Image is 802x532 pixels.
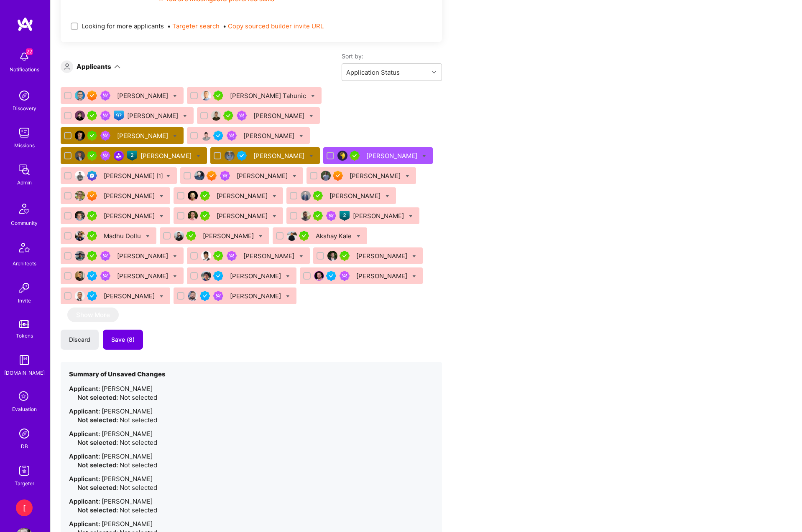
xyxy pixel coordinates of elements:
img: A.Teamer in Residence [299,231,309,241]
i: Bulk Status Update [299,134,303,138]
i: Bulk Status Update [173,94,177,98]
strong: Applicant: [69,430,100,438]
img: User Avatar [75,211,85,221]
i: Bulk Status Update [293,174,296,178]
div: [PERSON_NAME] [237,171,289,180]
li: [PERSON_NAME] [69,384,434,402]
div: [PERSON_NAME] [356,272,409,280]
img: Been on Mission [100,151,110,161]
img: Been on Mission [100,251,110,261]
div: Not selected [77,393,434,402]
i: Bulk Status Update [166,174,170,178]
img: User Avatar [188,291,198,301]
img: User Avatar [75,271,85,281]
strong: Not selected: [77,506,118,514]
img: discovery [16,87,33,104]
img: Been on Mission [326,211,336,221]
div: [PERSON_NAME] [353,212,406,220]
div: [PERSON_NAME] [350,171,402,180]
img: A.Teamer in Residence [87,131,97,141]
img: A.Teamer in Residence [200,211,210,221]
i: Bulk Status Update [412,275,416,278]
img: A.Teamer in Residence [87,151,97,161]
div: [PERSON_NAME] [243,131,296,140]
label: Sort by: [342,52,442,60]
i: Bulk Status Update [173,134,177,138]
div: [PERSON_NAME] [104,171,163,180]
img: User Avatar [211,111,221,121]
img: Been on Mission [340,271,350,281]
img: Been on Mission [237,111,247,121]
div: [PERSON_NAME] [243,252,296,260]
i: Bulk Status Update [273,194,276,198]
img: User Avatar [287,231,297,241]
sup: [1] [156,171,163,180]
i: Bulk Status Update [259,234,263,238]
div: Architects [13,259,36,268]
div: [PERSON_NAME] [127,111,180,120]
img: Architects [14,239,34,259]
img: admin teamwork [16,161,33,178]
strong: Not selected: [77,439,118,446]
div: [PERSON_NAME] [230,272,283,280]
i: icon ArrowDown [114,63,120,70]
i: Bulk Status Update [146,234,150,238]
button: Save (8) [103,330,143,350]
span: • [167,22,220,30]
div: Targeter [15,479,34,488]
img: User Avatar [337,151,347,161]
i: icon SelectionTeam [16,389,32,405]
li: [PERSON_NAME] [69,497,434,514]
strong: Applicant: [69,452,100,460]
img: User Avatar [75,131,85,141]
i: Bulk Status Update [160,295,163,298]
img: A.Teamer in Residence [87,111,97,121]
i: Bulk Status Update [286,275,290,278]
img: User Avatar [194,171,204,181]
img: User Avatar [201,131,211,141]
div: [PERSON_NAME] [356,252,409,260]
img: Vetted A.Teamer [213,271,223,281]
img: Admin Search [16,425,33,442]
img: A.Teamer in Residence [213,91,223,101]
img: logo [17,17,33,32]
i: Bulk Status Update [412,255,416,258]
img: Exceptional A.Teamer [87,191,97,201]
img: tokens [19,320,29,328]
div: [PERSON_NAME] Tahunic [230,91,308,100]
i: Bulk Status Update [299,255,303,258]
img: Been on Mission [100,111,110,121]
span: • [223,22,324,30]
div: Invite [18,296,31,305]
img: Community leader [114,151,124,161]
img: Vetted A.Teamer [200,291,210,301]
img: Vetted A.Teamer [87,291,97,301]
img: User Avatar [321,171,331,181]
img: User Avatar [75,91,85,101]
img: Exceptional A.Teamer [207,171,217,181]
div: Not selected [77,483,434,492]
i: Bulk Status Update [309,154,313,158]
div: [PERSON_NAME] [117,272,170,280]
div: Application Status [346,68,400,77]
img: User Avatar [188,191,198,201]
li: [PERSON_NAME] [69,474,434,492]
div: Admin [17,178,32,187]
div: Not selected [77,416,434,424]
div: Not selected [77,506,434,514]
div: [PERSON_NAME] [203,232,255,240]
div: [PERSON_NAME] [104,212,156,220]
img: Vetted A.Teamer [213,131,223,141]
div: [PERSON_NAME] [117,131,170,140]
div: [PERSON_NAME] [217,192,269,200]
img: A.Teamer in Residence [87,251,97,261]
button: Discard [61,330,99,350]
li: [PERSON_NAME] [69,452,434,469]
div: [ [16,499,33,516]
i: Bulk Status Update [311,94,315,98]
img: User Avatar [174,231,184,241]
div: [PERSON_NAME] [253,111,306,120]
i: Bulk Status Update [286,295,290,298]
img: A.Teamer in Residence [186,231,196,241]
i: Bulk Status Update [309,114,313,118]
